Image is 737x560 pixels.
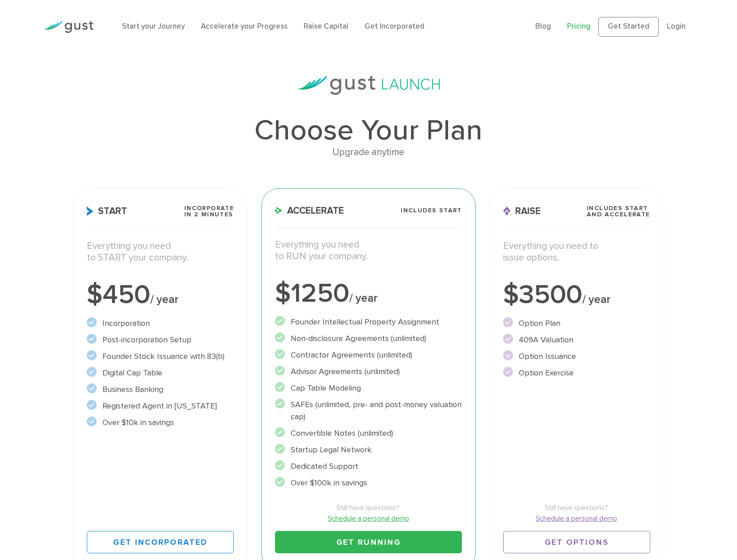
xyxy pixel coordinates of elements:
li: Convertible Notes (unlimited) [275,427,462,439]
li: Business Banking [87,383,234,396]
p: Everything you need to RUN your company. [275,239,462,263]
img: Raise Icon [503,206,511,216]
span: / year [582,293,610,306]
span: / year [349,291,377,305]
a: Login [667,22,686,31]
p: Everything you need to START your company. [87,240,234,264]
li: Option Exercise [503,367,650,379]
img: Gust Logo [43,21,93,33]
span: / year [150,293,178,306]
li: Digital Cap Table [87,367,234,379]
li: SAFEs (unlimited, pre- and post-money valuation cap) [275,399,462,423]
div: $450 [87,282,234,308]
li: Option Plan [503,317,650,329]
li: Advisor Agreements (unlimited) [275,366,462,378]
a: Pricing [567,22,590,31]
li: Over $10k in savings [87,417,234,429]
li: 409A Valuation [503,334,650,346]
a: Get Running [275,531,462,553]
a: Start your Journey [122,22,185,31]
a: Get Incorporated [87,531,234,553]
span: Raise [503,206,541,216]
p: Everything you need to issue options. [503,240,650,264]
li: Startup Legal Network [275,444,462,456]
li: Founder Intellectual Property Assignment [275,316,462,328]
div: Upgrade anytime [73,145,664,160]
div: $3500 [503,282,650,308]
span: Incorporate in 2 Minutes [184,205,234,218]
span: Includes START and ACCELERATE [587,205,650,218]
a: Raise Capital [304,22,348,31]
span: Start [87,206,127,216]
li: Founder Stock Issuance with 83(b) [87,350,234,362]
span: Still have questions? [503,502,650,513]
span: Includes START [401,207,462,214]
li: Dedicated Support [275,460,462,472]
li: Cap Table Modeling [275,382,462,394]
a: Accelerate your Progress [201,22,288,31]
li: Option Issuance [503,350,650,362]
li: Non-disclosure Agreements (unlimited) [275,333,462,345]
li: Registered Agent in [US_STATE] [87,400,234,412]
a: Get Incorporated [364,22,424,31]
a: Blog [535,22,551,31]
span: Accelerate [275,206,344,215]
a: Get Started [598,17,659,37]
span: Still have questions? [275,502,462,513]
a: Get Options [503,531,650,553]
img: gust-launch-logos.svg [297,76,440,95]
li: Contractor Agreements (unlimited) [275,349,462,361]
a: Schedule a personal demo [503,513,650,524]
li: Incorporation [87,317,234,329]
div: $1250 [275,280,462,307]
h1: Choose Your Plan [73,116,664,145]
a: Schedule a personal demo [275,513,462,524]
li: Post-incorporation Setup [87,334,234,346]
li: Over $100k in savings [275,477,462,489]
img: Start Icon X2 [87,206,93,216]
img: Accelerate Icon [275,207,283,214]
